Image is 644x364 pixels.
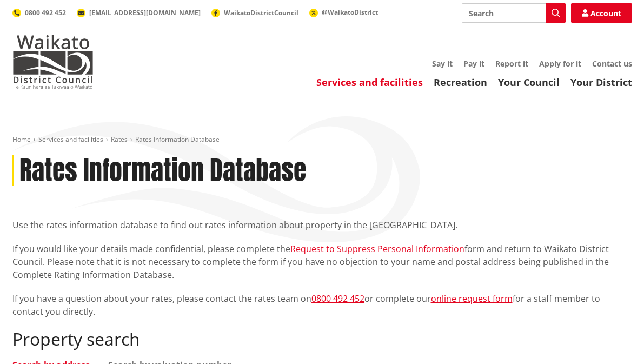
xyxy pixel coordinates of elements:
span: @WaikatoDistrict [322,8,378,17]
p: If you would like your details made confidential, please complete the form and return to Waikato ... [12,242,632,281]
a: Your District [570,76,632,89]
a: WaikatoDistrictCouncil [211,8,298,17]
a: Request to Suppress Personal Information [290,243,464,255]
p: Use the rates information database to find out rates information about property in the [GEOGRAPHI... [12,219,632,231]
a: Services and facilities [316,76,423,89]
h1: Rates Information Database [19,155,306,187]
h2: Property search [12,329,632,349]
a: Home [12,135,31,144]
a: @WaikatoDistrict [309,8,378,17]
img: Waikato District Council - Te Kaunihera aa Takiwaa o Waikato [12,35,94,89]
a: Apply for it [539,58,581,69]
a: Account [571,3,632,23]
span: [EMAIL_ADDRESS][DOMAIN_NAME] [89,8,201,17]
p: If you have a question about your rates, please contact the rates team on or complete our for a s... [12,292,632,318]
a: Pay it [463,58,484,69]
a: 0800 492 452 [12,8,66,17]
a: Rates [111,135,128,144]
a: Services and facilities [38,135,103,144]
a: 0800 492 452 [311,293,364,305]
a: online request form [431,293,513,305]
a: Recreation [434,76,487,89]
nav: breadcrumb [12,135,632,144]
span: Rates Information Database [135,135,220,144]
a: Report it [495,58,528,69]
a: Contact us [592,58,632,69]
a: Say it [432,58,453,69]
input: Search input [462,3,566,23]
a: [EMAIL_ADDRESS][DOMAIN_NAME] [77,8,201,17]
span: WaikatoDistrictCouncil [224,8,298,17]
a: Your Council [498,76,560,89]
span: 0800 492 452 [25,8,66,17]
